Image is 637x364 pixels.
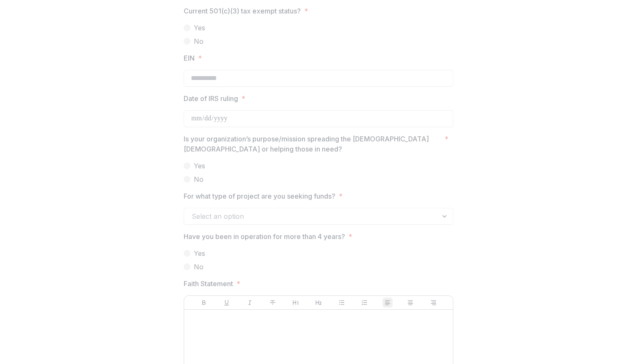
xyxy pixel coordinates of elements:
button: Ordered List [359,298,369,308]
button: Underline [222,298,232,308]
p: Have you been in operation for more than 4 years? [184,231,345,242]
button: Align Center [405,298,415,308]
button: Align Right [428,298,439,308]
p: Is your organization’s purpose/mission spreading the [DEMOGRAPHIC_DATA] [DEMOGRAPHIC_DATA] or hel... [184,134,441,154]
button: Heading 1 [291,298,301,308]
p: EIN [184,53,195,63]
button: Bold [199,298,209,308]
p: Current 501(c)(3) tax exempt status? [184,6,301,16]
button: Bullet List [337,298,347,308]
span: Yes [194,23,205,33]
p: Faith Statement [184,279,233,289]
span: Yes [194,161,205,171]
span: No [194,174,203,184]
button: Strike [268,298,278,308]
button: Heading 2 [313,298,324,308]
p: For what type of project are you seeking funds? [184,191,335,201]
span: No [194,262,203,272]
button: Italicize [245,298,255,308]
p: Date of IRS ruling [184,93,238,104]
span: No [194,36,203,46]
span: Yes [194,248,205,258]
button: Align Left [383,298,393,308]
